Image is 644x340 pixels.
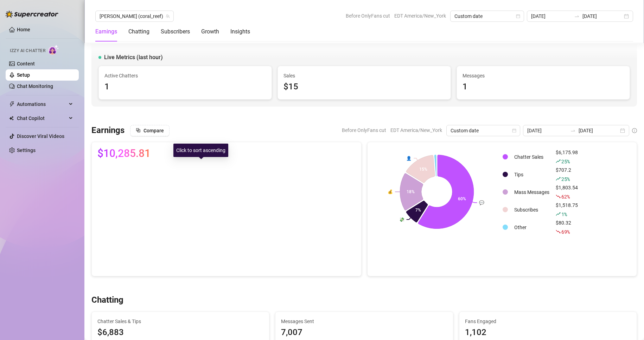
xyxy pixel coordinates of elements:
h3: Earnings [91,125,125,136]
input: End date [579,127,619,134]
div: Subscribers [161,27,190,36]
input: Start date [527,127,567,134]
div: $6,175.98 [556,149,578,165]
div: Insights [230,27,250,36]
div: 1 [463,80,624,94]
span: rise [556,212,561,216]
div: $80.32 [556,219,578,236]
input: Start date [531,12,571,20]
div: $707.2 [556,166,578,183]
div: Earnings [95,27,117,36]
td: Other [511,219,552,236]
span: Before OnlyFans cut [346,11,390,21]
span: Custom date [451,125,516,136]
span: block [136,128,141,133]
div: $1,518.75 [556,201,578,218]
a: Home [17,27,30,32]
a: Setup [17,72,30,78]
span: EDT America/New_York [394,11,446,21]
span: to [574,13,580,19]
button: Compare [130,125,170,136]
text: 💸 [399,217,404,222]
text: 👤 [406,155,412,160]
div: $15 [283,80,445,94]
span: calendar [512,128,516,133]
span: Messages Sent [281,317,447,325]
span: Izzy AI Chatter [10,48,45,54]
iframe: Intercom live chat [620,316,637,333]
span: Automations [17,99,67,110]
input: End date [582,12,623,20]
span: 25 % [561,176,569,182]
span: Before OnlyFans cut [342,125,386,136]
span: 25 % [561,158,569,165]
span: $6,883 [97,326,263,339]
span: Anna (coral_reef) [100,11,170,21]
a: Discover Viral Videos [17,133,64,139]
span: team [166,14,170,18]
span: EDT America/New_York [390,125,442,136]
div: 1,102 [465,326,631,339]
span: swap-right [570,128,576,133]
div: 7,007 [281,326,447,339]
span: Live Metrics (last hour) [104,53,163,62]
div: Growth [201,27,219,36]
td: Tips [511,166,552,183]
img: AI Chatter [48,45,59,55]
td: Subscribes [511,201,552,218]
span: 1 % [561,211,567,218]
span: fall [556,229,561,234]
span: swap-right [574,13,580,19]
div: $1,803.54 [556,184,578,201]
span: 62 % [561,193,569,200]
span: 69 % [561,228,569,235]
a: Content [17,61,35,67]
span: Messages [463,72,624,80]
span: $10,285.81 [97,148,151,159]
span: Sales [283,72,445,80]
div: Chatting [128,27,149,36]
span: Active Chatters [104,72,266,80]
span: Chatter Sales & Tips [97,317,263,325]
span: rise [556,176,561,181]
text: 💬 [479,200,484,205]
h3: Chatting [91,295,123,306]
span: Compare [144,128,164,133]
span: Chat Copilot [17,113,67,124]
span: rise [556,159,561,164]
img: logo-BBDzfeDw.svg [6,11,58,18]
span: to [570,128,576,133]
span: Fans Engaged [465,317,631,325]
span: Custom date [454,11,520,21]
span: fall [556,194,561,199]
text: 💰 [388,189,393,194]
a: Settings [17,147,36,153]
img: Chat Copilot [9,116,14,121]
span: thunderbolt [9,101,15,107]
div: 1 [104,80,266,94]
td: Mass Messages [511,184,552,201]
td: Chatter Sales [511,149,552,165]
a: Chat Monitoring [17,83,53,89]
span: info-circle [632,128,637,133]
span: calendar [516,14,520,18]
